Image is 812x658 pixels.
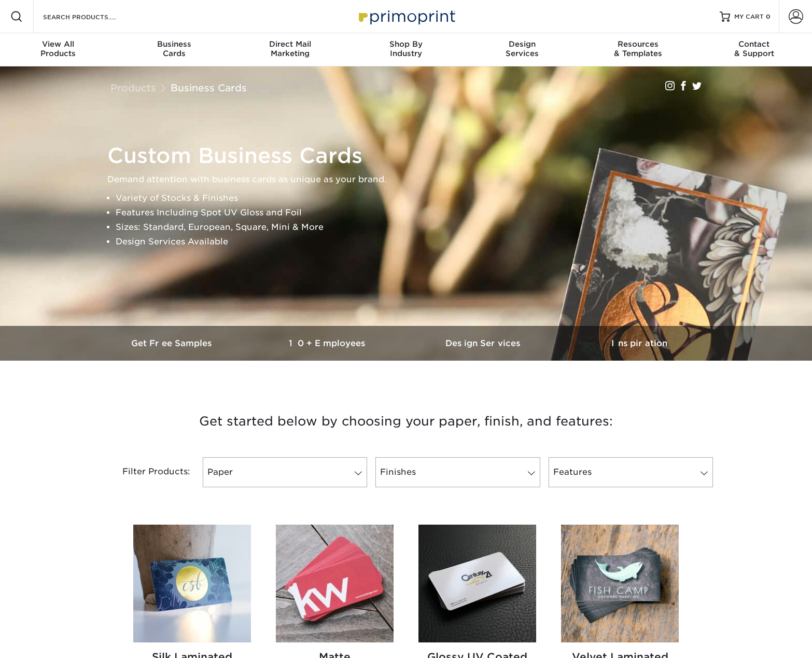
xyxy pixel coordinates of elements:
li: Features Including Spot UV Gloss and Foil [116,205,714,220]
a: Design Services [406,326,562,361]
a: 10+ Employees [250,326,406,361]
h1: Custom Business Cards [107,143,714,168]
div: & Templates [580,39,696,58]
img: Matte Business Cards [276,525,394,642]
a: Paper [203,457,367,487]
h3: Inspiration [562,338,717,348]
span: 0 [766,13,771,20]
a: Contact& Support [696,33,812,66]
a: Direct MailMarketing [232,33,348,66]
li: Design Services Available [116,235,714,249]
div: Filter Products: [95,457,199,487]
a: Inspiration [562,326,717,361]
h3: 10+ Employees [250,338,406,348]
a: Finishes [375,457,540,487]
div: Services [464,39,580,58]
li: Sizes: Standard, European, Square, Mini & More [116,220,714,235]
a: Features [549,457,713,487]
p: Demand attention with business cards as unique as your brand. [107,172,714,187]
a: Business Cards [171,82,247,93]
a: DesignServices [464,33,580,66]
img: Velvet Laminated Business Cards [561,525,679,642]
input: SEARCH PRODUCTS..... [42,10,143,23]
div: Marketing [232,39,348,58]
span: Direct Mail [232,39,348,49]
span: Resources [580,39,696,49]
a: Resources& Templates [580,33,696,66]
a: Products [110,82,156,93]
div: & Support [696,39,812,58]
div: Cards [116,39,232,58]
a: Shop ByIndustry [348,33,464,66]
span: MY CART [734,12,764,21]
h3: Get Free Samples [95,338,250,348]
img: Primoprint [354,5,458,28]
img: Glossy UV Coated Business Cards [418,525,536,642]
span: Contact [696,39,812,49]
h3: Get started below by choosing your paper, finish, and features: [103,398,709,445]
img: Silk Laminated Business Cards [133,525,251,642]
span: Shop By [348,39,464,49]
span: Business [116,39,232,49]
a: Get Free Samples [95,326,250,361]
a: BusinessCards [116,33,232,66]
h3: Design Services [406,338,562,348]
div: Industry [348,39,464,58]
li: Variety of Stocks & Finishes [116,191,714,205]
span: Design [464,39,580,49]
